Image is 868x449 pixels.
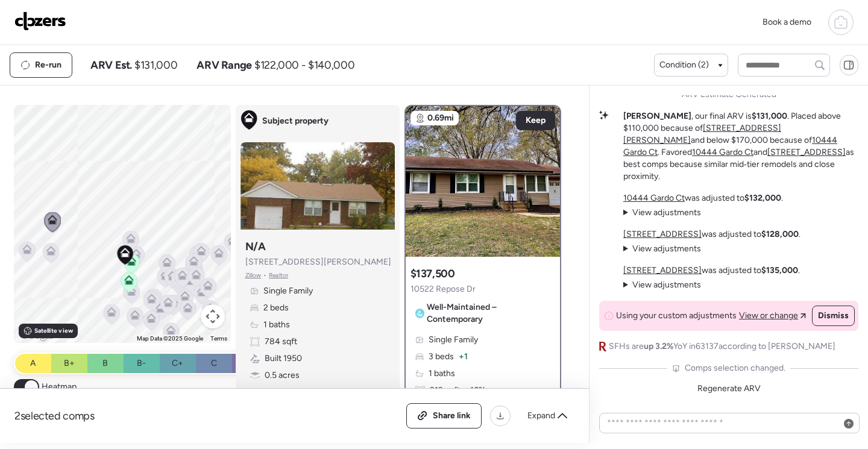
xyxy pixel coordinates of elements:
[818,310,849,322] span: Dismiss
[429,351,454,363] span: 3 beds
[767,147,846,157] a: [STREET_ADDRESS]
[137,335,203,342] span: Map Data ©2025 Google
[433,410,471,422] span: Share link
[172,357,183,369] span: C+
[269,271,288,280] span: Realtor
[137,357,146,369] span: B-
[623,193,685,203] a: 10444 Gardo Ct
[265,336,297,348] span: 784 sqft
[30,357,36,369] span: A
[34,326,73,336] span: Satellite view
[14,409,95,423] span: 2 selected comps
[201,304,225,328] button: Map camera controls
[459,351,468,363] span: + 1
[697,383,761,394] span: Regenerate ARV
[102,357,108,369] span: B
[17,327,57,343] img: Google
[17,327,57,343] a: Open this area in Google Maps (opens a new window)
[623,207,701,219] summary: View adjustments
[623,111,691,121] strong: [PERSON_NAME]
[197,58,252,72] span: ARV Range
[263,319,290,331] span: 1 baths
[609,341,835,353] span: SFHs are YoY in 63137 according to [PERSON_NAME]
[245,239,266,254] h3: N/A
[265,386,292,398] span: Garage
[623,229,702,239] a: [STREET_ADDRESS]
[245,256,391,268] span: [STREET_ADDRESS][PERSON_NAME]
[632,280,701,290] span: View adjustments
[632,207,701,218] span: View adjustments
[623,265,800,277] p: was adjusted to .
[430,385,460,397] span: 912 sqft
[211,357,217,369] span: C
[744,193,781,203] strong: $132,000
[761,265,798,275] strong: $135,000
[632,243,701,254] span: View adjustments
[623,192,783,204] p: was adjusted to .
[526,115,546,127] span: Keep
[427,301,550,325] span: Well-Maintained – Contemporary
[527,410,555,422] span: Expand
[616,310,737,322] span: Using your custom adjustments
[659,59,709,71] span: Condition (2)
[739,310,798,322] span: View or change
[35,59,61,71] span: Re-run
[265,369,300,381] span: 0.5 acres
[623,228,800,240] p: was adjusted to .
[429,368,455,380] span: 1 baths
[263,302,289,314] span: 2 beds
[739,310,806,322] a: View or change
[623,110,858,183] p: , our final ARV is . Placed above $110,000 because of and below $170,000 because of . Favored and...
[410,283,476,295] span: 10522 Repose Dr
[427,112,454,124] span: 0.69mi
[685,362,785,374] span: Comps selection changed.
[210,335,227,342] a: Terms (opens in new tab)
[263,271,266,280] span: •
[245,271,262,280] span: Zillow
[623,279,701,291] summary: View adjustments
[263,285,313,297] span: Single Family
[90,58,132,72] span: ARV Est.
[623,243,701,255] summary: View adjustments
[42,381,77,393] span: Heatmap
[254,58,354,72] span: $122,000 - $140,000
[14,11,66,31] img: Logo
[265,353,302,365] span: Built 1950
[763,17,811,27] span: Book a demo
[262,115,329,127] span: Subject property
[644,341,673,351] span: up 3.2%
[761,229,799,239] strong: $128,000
[752,111,787,121] strong: $131,000
[429,334,478,346] span: Single Family
[64,357,75,369] span: B+
[465,385,485,397] span: + 16%
[134,58,177,72] span: $131,000
[692,147,753,157] a: 10444 Gardo Ct
[623,265,702,275] a: [STREET_ADDRESS]
[410,266,455,281] h3: $137,500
